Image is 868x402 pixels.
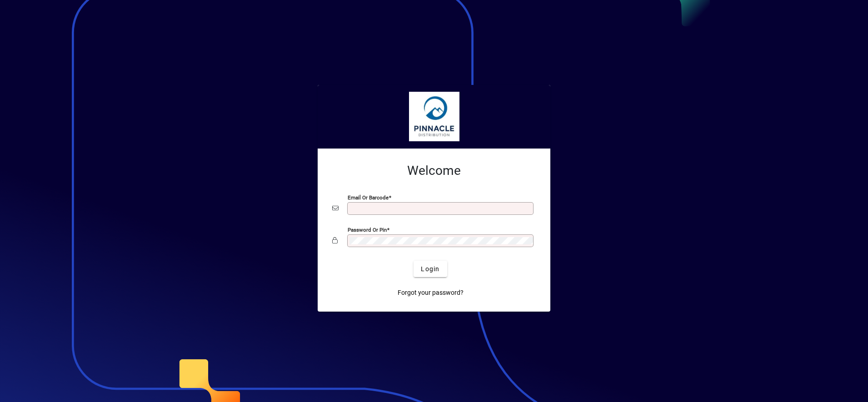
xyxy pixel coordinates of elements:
h2: Welcome [332,163,536,179]
span: Forgot your password? [398,288,464,298]
a: Forgot your password? [394,284,467,301]
mat-label: Password or Pin [348,227,387,233]
span: Login [421,264,439,274]
button: Login [414,261,447,277]
mat-label: Email or Barcode [348,194,389,201]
